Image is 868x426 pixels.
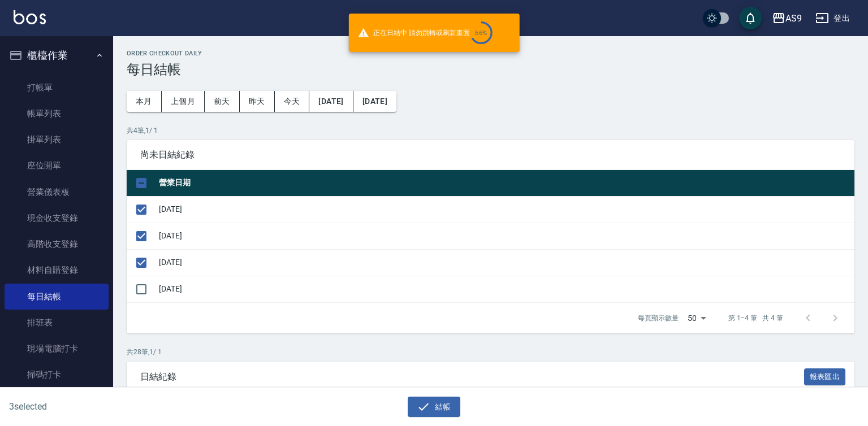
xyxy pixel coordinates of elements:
button: 登出 [811,8,854,29]
button: [DATE] [309,91,353,112]
a: 報表匯出 [804,371,846,381]
td: [DATE] [156,196,854,223]
button: close [502,26,515,40]
a: 材料自購登錄 [5,257,109,283]
a: 現場電腦打卡 [5,336,109,362]
td: [DATE] [156,276,854,302]
button: AS9 [767,7,806,30]
a: 打帳單 [5,75,109,101]
a: 掛單列表 [5,127,109,153]
h3: 每日結帳 [127,62,854,77]
button: [DATE] [353,91,396,112]
button: 報表匯出 [804,368,846,386]
button: 櫃檯作業 [5,41,109,70]
p: 第 1–4 筆 共 4 筆 [728,313,783,323]
a: 座位開單 [5,153,109,179]
th: 營業日期 [156,170,854,197]
td: [DATE] [156,249,854,276]
button: 前天 [205,91,240,112]
a: 高階收支登錄 [5,231,109,257]
h2: Order checkout daily [127,50,854,57]
h6: 3 selected [9,399,215,414]
p: 共 28 筆, 1 / 1 [127,347,854,357]
span: 日結紀錄 [140,371,804,382]
button: 今天 [275,91,310,112]
button: 上個月 [162,91,205,112]
span: 正在日結中 請勿跳轉或刷新畫面 [357,21,492,44]
a: 排班表 [5,310,109,336]
div: 66 % [475,29,487,37]
button: 本月 [127,91,162,112]
p: 每頁顯示數量 [638,313,679,323]
td: [DATE] [156,223,854,249]
a: 營業儀表板 [5,179,109,205]
a: 每日結帳 [5,284,109,310]
a: 現金收支登錄 [5,205,109,231]
button: 昨天 [240,91,275,112]
a: 帳單列表 [5,101,109,127]
button: 結帳 [408,397,460,418]
p: 共 4 筆, 1 / 1 [127,125,854,136]
a: 掃碼打卡 [5,362,109,388]
div: 50 [683,303,710,333]
button: save [739,7,762,29]
span: 尚未日結紀錄 [140,149,841,160]
div: AS9 [785,11,802,25]
img: Logo [14,10,46,24]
